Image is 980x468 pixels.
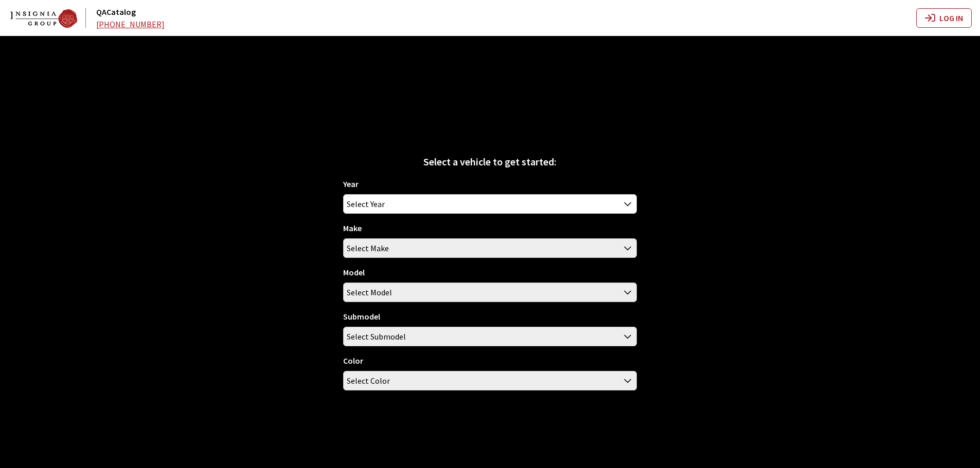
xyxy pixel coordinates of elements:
[343,354,363,367] label: Color
[347,239,389,257] span: Select Make
[347,327,406,346] span: Select Submodel
[343,310,380,323] label: Submodel
[343,327,637,346] span: Select Submodel
[343,178,359,190] label: Year
[344,371,636,390] span: Select Color
[96,7,136,17] a: QACatalog
[343,154,637,170] div: Select a vehicle to get started:
[10,9,77,28] img: Dashboard
[344,283,636,302] span: Select Model
[343,371,637,390] span: Select Color
[347,195,385,213] span: Select Year
[347,371,390,390] span: Select Color
[344,239,636,257] span: Select Make
[343,238,637,258] span: Select Make
[96,19,165,29] a: [PHONE_NUMBER]
[343,266,365,278] label: Model
[344,195,636,213] span: Select Year
[916,8,972,28] button: Log In
[347,283,392,302] span: Select Model
[344,327,636,346] span: Select Submodel
[343,283,637,302] span: Select Model
[343,222,362,234] label: Make
[10,8,94,28] a: QACatalog logo
[343,194,637,214] span: Select Year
